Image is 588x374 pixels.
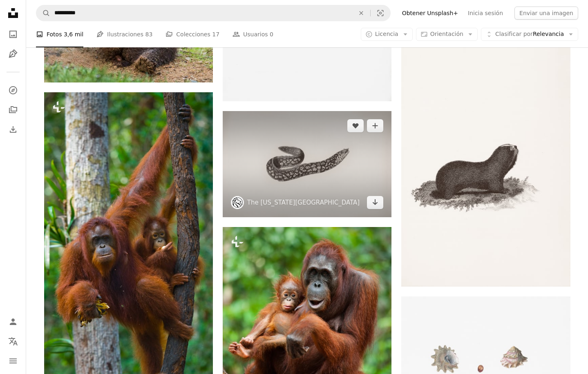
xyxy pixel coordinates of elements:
form: Encuentra imágenes en todo el sitio [36,5,391,21]
span: 17 [212,30,219,39]
span: 83 [145,30,152,39]
button: Buscar en Unsplash [36,5,50,21]
img: Ve al perfil de The New York Public Library [231,196,244,209]
span: Relevancia [495,30,564,38]
a: Usuarios 0 [233,21,273,47]
a: Iniciar sesión / Registrarse [5,314,21,330]
a: Fotos [5,26,21,42]
a: Colecciones [5,102,21,118]
a: The [US_STATE][GEOGRAPHIC_DATA] [247,198,360,207]
a: La hembra del orangután con una cría en un árbol. Indonesia. La isla de Kalimantan (Borneo). Una ... [44,251,213,258]
a: Ilustraciones 83 [96,21,152,47]
button: Borrar [352,5,370,21]
span: Clasificar por [495,31,533,37]
a: Aquí hay un título para la imagen: una ilustración de tejón sobre un fondo blanco. [401,156,570,164]
button: Búsqueda visual [371,5,390,21]
a: Inicia sesión [463,7,508,20]
a: Una morena yace acurrucada sobre una superficie blanca. [223,160,391,168]
a: Inicio — Unsplash [5,5,21,23]
button: Orientación [416,28,478,41]
button: Añade a la colección [367,119,383,132]
span: Orientación [430,31,463,37]
a: La hembra del orangután con una cría en el suelo. Indonesia. La isla de Kalimantan (Borneo). Una ... [223,300,391,307]
button: Licencia [361,28,413,41]
button: Idioma [5,333,21,350]
a: Obtener Unsplash+ [397,7,463,20]
button: Menú [5,353,21,369]
a: Explorar [5,82,21,98]
button: Clasificar porRelevancia [481,28,578,41]
img: Aquí hay un título para la imagen: una ilustración de tejón sobre un fondo blanco. [401,33,570,287]
span: Licencia [375,31,398,37]
button: Me gusta [347,119,364,132]
button: Enviar una imagen [514,7,578,20]
a: Descargar [367,196,383,209]
span: 0 [270,30,273,39]
a: Historial de descargas [5,121,21,138]
a: Colecciones 17 [165,21,219,47]
img: Una morena yace acurrucada sobre una superficie blanca. [223,111,391,217]
a: Ilustraciones [5,46,21,62]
